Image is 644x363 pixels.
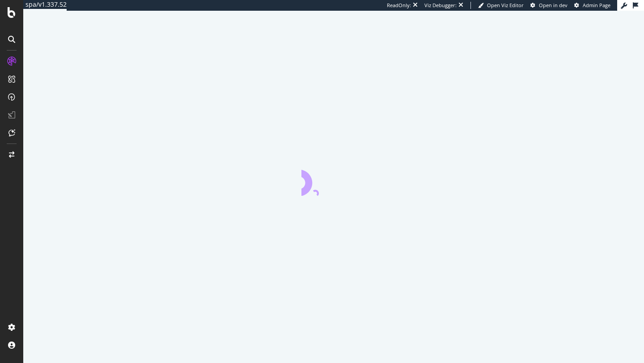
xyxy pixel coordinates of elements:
a: Open Viz Editor [478,2,524,9]
span: Open in dev [539,2,568,8]
span: Admin Page [583,2,610,8]
a: Admin Page [574,2,610,9]
a: Open in dev [530,2,568,9]
div: Viz Debugger: [424,2,457,9]
div: animation [301,164,366,196]
span: Open Viz Editor [487,2,524,8]
div: ReadOnly: [387,2,411,9]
